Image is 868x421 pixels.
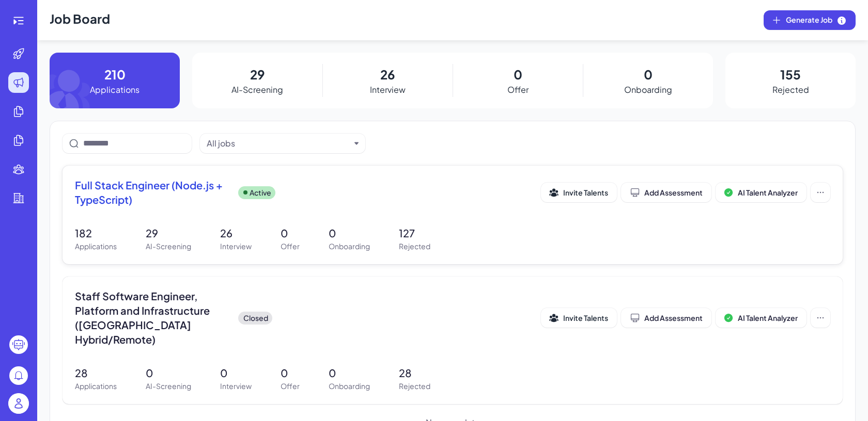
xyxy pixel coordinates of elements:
p: Rejected [772,84,809,96]
p: Interview [220,241,252,252]
span: Full Stack Engineer (Node.js + TypeScript) [75,178,230,207]
p: 29 [146,225,191,241]
button: All jobs [207,137,350,150]
p: AI-Screening [146,381,191,392]
p: 0 [220,365,252,381]
p: 28 [75,365,117,381]
p: 127 [399,225,430,241]
p: AI-Screening [146,241,191,252]
button: Add Assessment [621,308,711,328]
span: Invite Talents [563,313,608,322]
p: 0 [644,65,653,84]
p: Applications [90,84,139,96]
div: Add Assessment [630,313,703,323]
p: Offer [507,84,529,96]
p: Onboarding [329,381,370,392]
p: 28 [399,365,430,381]
p: Applications [75,381,117,392]
button: Invite Talents [541,183,617,202]
p: 0 [146,365,191,381]
button: Generate Job [764,10,856,30]
p: AI-Screening [231,84,283,96]
p: Interview [220,381,252,392]
span: Generate Job [786,14,847,26]
p: Active [250,187,271,198]
p: 210 [104,65,126,84]
p: Applications [75,241,117,252]
p: 0 [514,65,522,84]
div: Add Assessment [630,187,703,198]
p: 0 [329,225,370,241]
p: Onboarding [624,84,672,96]
p: 0 [281,225,300,241]
p: Offer [281,381,300,392]
p: 26 [220,225,252,241]
button: AI Talent Analyzer [716,308,807,328]
p: Interview [370,84,406,96]
span: Staff Software Engineer, Platform and Infrastructure ([GEOGRAPHIC_DATA] Hybrid/Remote) [75,289,230,347]
span: AI Talent Analyzer [738,188,798,197]
button: AI Talent Analyzer [716,183,807,202]
p: Rejected [399,241,430,252]
p: 182 [75,225,117,241]
div: All jobs [207,137,235,150]
img: user_logo.png [8,393,29,414]
button: Invite Talents [541,308,617,328]
p: Rejected [399,381,430,392]
p: 155 [780,65,801,84]
p: 26 [380,65,395,84]
p: 0 [329,365,370,381]
button: Add Assessment [621,183,711,202]
p: Offer [281,241,300,252]
p: Closed [243,313,268,323]
span: AI Talent Analyzer [738,313,798,322]
p: 29 [250,65,265,84]
span: Invite Talents [563,188,608,197]
p: Onboarding [329,241,370,252]
p: 0 [281,365,300,381]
